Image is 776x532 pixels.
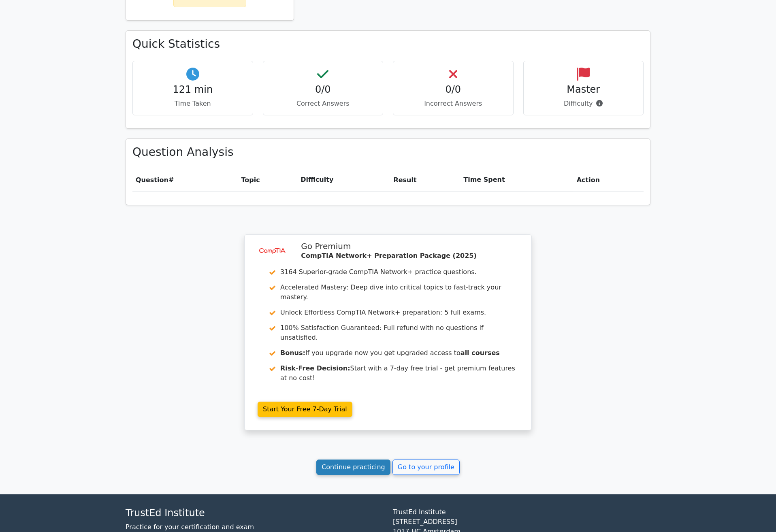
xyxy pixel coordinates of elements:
th: Time Spent [460,168,573,192]
p: Time Taken [139,99,246,109]
th: Result [390,168,460,192]
a: Start Your Free 7-Day Trial [258,402,352,417]
h4: TrustEd Institute [126,507,383,519]
h4: 0/0 [400,84,507,96]
a: Go to your profile [392,460,460,475]
h3: Question Analysis [132,145,644,159]
th: Difficulty [297,168,390,192]
span: Question [136,176,168,184]
h4: Master [530,84,637,96]
a: Practice for your certification and exam [126,523,254,531]
th: Action [573,168,644,192]
p: Difficulty [530,99,637,109]
p: Correct Answers [270,99,377,109]
h3: Quick Statistics [132,37,644,51]
p: Incorrect Answers [400,99,507,109]
th: Topic [238,168,297,192]
h4: 121 min [139,84,246,96]
h4: 0/0 [270,84,377,96]
th: # [132,168,238,192]
a: Continue practicing [316,460,390,475]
